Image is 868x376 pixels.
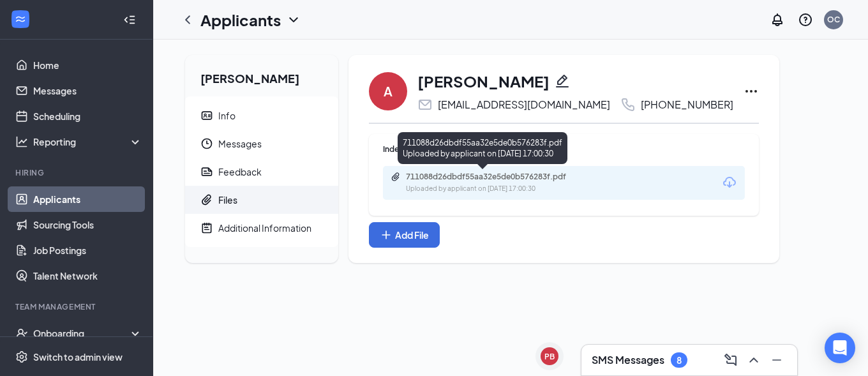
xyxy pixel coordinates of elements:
[544,351,555,362] div: PB
[33,263,142,289] a: Talent Network
[286,12,301,27] svg: ChevronDown
[769,352,784,368] svg: Minimize
[417,97,433,112] svg: Email
[15,327,28,340] svg: UserCheck
[746,352,761,368] svg: ChevronUp
[391,172,401,182] svg: Paperclip
[825,333,855,363] div: Open Intercom Messenger
[406,184,597,194] div: Uploaded by applicant on [DATE] 17:00:30
[33,135,143,148] div: Reporting
[180,12,195,27] svg: ChevronLeft
[185,55,338,96] h2: [PERSON_NAME]
[15,301,140,312] div: Team Management
[384,82,393,100] div: A
[33,212,142,237] a: Sourcing Tools
[200,9,281,31] h1: Applicants
[15,135,28,148] svg: Analysis
[767,350,787,370] button: Minimize
[592,353,664,367] h3: SMS Messages
[380,229,393,241] svg: Plus
[33,78,142,103] a: Messages
[677,355,682,366] div: 8
[438,98,610,111] div: [EMAIL_ADDRESS][DOMAIN_NAME]
[744,350,764,370] button: ChevronUp
[827,14,840,25] div: OC
[33,186,142,212] a: Applicants
[218,109,236,122] div: Info
[185,158,338,186] a: ReportFeedback
[15,350,28,363] svg: Settings
[14,13,27,26] svg: WorkstreamLogo
[398,132,567,164] div: 711088d26dbdf55aa32e5de0b576283f.pdf Uploaded by applicant on [DATE] 17:00:30
[722,175,737,190] svg: Download
[218,130,328,158] span: Messages
[383,144,745,154] div: Indeed Resume
[33,327,131,340] div: Onboarding
[200,222,213,234] svg: NoteActive
[798,12,813,27] svg: QuestionInfo
[744,84,759,99] svg: Ellipses
[620,97,636,112] svg: Phone
[641,98,733,111] div: [PHONE_NUMBER]
[406,172,585,182] div: 711088d26dbdf55aa32e5de0b576283f.pdf
[723,352,738,368] svg: ComposeMessage
[185,214,338,242] a: NoteActiveAdditional Information
[391,172,597,194] a: Paperclip711088d26dbdf55aa32e5de0b576283f.pdfUploaded by applicant on [DATE] 17:00:30
[555,73,570,89] svg: Pencil
[200,165,213,178] svg: Report
[721,350,741,370] button: ComposeMessage
[123,13,136,26] svg: Collapse
[185,102,338,130] a: ContactCardInfo
[369,222,440,248] button: Add FilePlus
[218,165,262,178] div: Feedback
[218,193,237,206] div: Files
[200,109,213,122] svg: ContactCard
[200,137,213,150] svg: Clock
[33,52,142,78] a: Home
[33,103,142,129] a: Scheduling
[33,350,123,363] div: Switch to admin view
[185,186,338,214] a: PaperclipFiles
[218,222,311,234] div: Additional Information
[417,70,550,92] h1: [PERSON_NAME]
[200,193,213,206] svg: Paperclip
[185,130,338,158] a: ClockMessages
[33,237,142,263] a: Job Postings
[770,12,785,27] svg: Notifications
[15,167,140,178] div: Hiring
